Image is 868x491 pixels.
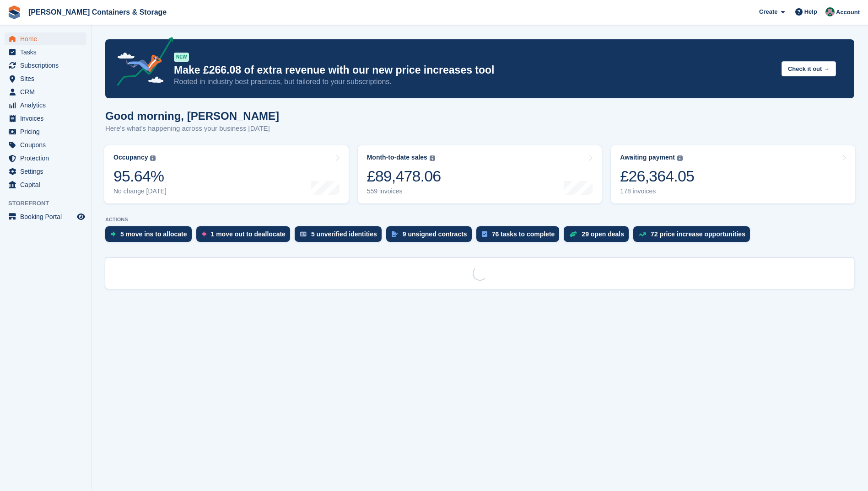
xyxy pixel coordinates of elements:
[25,5,170,20] a: [PERSON_NAME] Containers & Storage
[20,46,75,59] span: Tasks
[105,123,279,134] p: Here's what's happening across your business [DATE]
[20,59,75,72] span: Subscriptions
[392,231,398,237] img: contract_signature_icon-13c848040528278c33f63329250d36e43548de30e8caae1d1a13099fd9432cc5.svg
[20,99,75,112] span: Analytics
[804,7,817,16] span: Help
[300,231,307,237] img: verify_identity-adf6edd0f0f0b5bbfe63781bf79b02c33cf7c696d77639b501bdc392416b5a36.svg
[677,155,683,161] img: icon-info-grey-7440780725fd019a000dd9b08b2336e03edf1995a4989e88bcd33f0948082b44.svg
[105,226,196,246] a: 5 move ins to allocate
[367,154,427,161] div: Month-to-date sales
[5,165,86,178] a: menu
[105,217,854,223] p: ACTIONS
[492,230,555,238] div: 76 tasks to complete
[20,112,75,125] span: Invoices
[295,226,386,246] a: 5 unverified identities
[5,125,86,138] a: menu
[104,145,349,203] a: Occupancy 95.64% No change [DATE]
[20,210,75,223] span: Booking Portal
[5,99,86,112] a: menu
[7,5,21,19] img: stora-icon-8386f47178a22dfd0bd8f6a31ec36ba5ce8667c1dd55bd0f319d3a0aa187defe.svg
[5,32,86,45] a: menu
[5,72,86,85] a: menu
[20,152,75,165] span: Protection
[111,231,116,237] img: move_ins_to_allocate_icon-fdf77a2bb77ea45bf5b3d319d69a93e2d87916cf1d5bf7949dd705db3b84f3ca.svg
[196,226,295,246] a: 1 move out to deallocate
[202,231,206,237] img: move_outs_to_deallocate_icon-f764333ba52eb49d3ac5e1228854f67142a1ed5810a6f6cc68b1a99e826820c5.svg
[639,232,646,236] img: price_increase_opportunities-93ffe204e8149a01c8c9dc8f82e8f89637d9d84a8eef4429ea346261dce0b2c0.svg
[20,165,75,178] span: Settings
[211,230,286,238] div: 1 move out to deallocate
[5,178,86,191] a: menu
[150,155,156,161] img: icon-info-grey-7440780725fd019a000dd9b08b2336e03edf1995a4989e88bcd33f0948082b44.svg
[113,154,148,161] div: Occupancy
[5,210,86,223] a: menu
[482,231,487,237] img: task-75834270c22a3079a89374b754ae025e5fb1db73e45f91037f5363f120a921f8.svg
[5,46,86,59] a: menu
[620,187,694,195] div: 178 invoices
[20,139,75,151] span: Coupons
[311,230,377,238] div: 5 unverified identities
[403,230,467,238] div: 9 unsigned contracts
[105,110,279,122] h1: Good morning, [PERSON_NAME]
[20,125,75,138] span: Pricing
[782,61,836,76] button: Check it out →
[20,32,75,45] span: Home
[569,231,577,237] img: deal-1b604bf984904fb50ccaf53a9ad4b4a5d6e5aea283cecdc64d6e3604feb123c2.svg
[113,167,167,186] div: 95.64%
[20,72,75,85] span: Sites
[75,211,86,222] a: Preview store
[5,112,86,125] a: menu
[633,226,755,246] a: 72 price increase opportunities
[564,226,633,246] a: 29 open deals
[611,145,855,203] a: Awaiting payment £26,364.05 178 invoices
[825,7,835,16] img: Julia Marcham
[476,226,564,246] a: 76 tasks to complete
[759,7,777,16] span: Create
[174,53,189,62] div: NEW
[582,230,624,238] div: 29 open deals
[174,77,774,87] p: Rooted in industry best practices, but tailored to your subscriptions.
[651,230,745,238] div: 72 price increase opportunities
[358,145,602,203] a: Month-to-date sales £89,478.06 559 invoices
[5,139,86,151] a: menu
[430,155,435,161] img: icon-info-grey-7440780725fd019a000dd9b08b2336e03edf1995a4989e88bcd33f0948082b44.svg
[620,154,675,161] div: Awaiting payment
[367,187,441,195] div: 559 invoices
[113,187,167,195] div: No change [DATE]
[367,167,441,186] div: £89,478.06
[174,64,774,77] p: Make £266.08 of extra revenue with our new price increases tool
[5,59,86,72] a: menu
[120,230,187,238] div: 5 move ins to allocate
[8,199,91,208] span: Storefront
[20,85,75,98] span: CRM
[386,226,476,246] a: 9 unsigned contracts
[109,37,173,89] img: price-adjustments-announcement-icon-8257ccfd72463d97f412b2fc003d46551f7dbcb40ab6d574587a9cd5c0d94...
[5,85,86,98] a: menu
[20,178,75,191] span: Capital
[5,152,86,165] a: menu
[836,8,860,17] span: Account
[620,167,694,186] div: £26,364.05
